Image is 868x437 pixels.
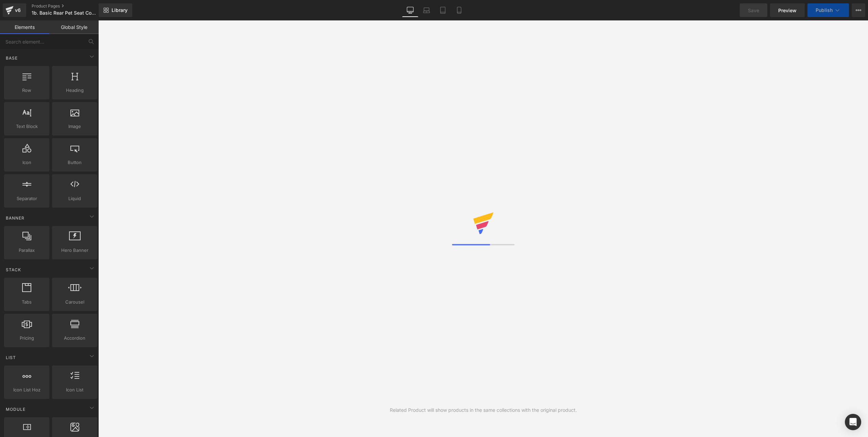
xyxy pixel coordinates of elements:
[54,386,95,393] span: Icon List
[5,266,22,273] span: Stack
[6,123,47,130] span: Text Block
[49,20,99,34] a: Global Style
[54,298,95,306] span: Carousel
[32,10,96,16] span: 1b. Basic Rear Pet Seat Cover
[6,335,47,342] span: Pricing
[402,3,418,17] a: Desktop
[32,3,109,9] a: Product Pages
[816,7,833,13] span: Publish
[54,335,95,342] span: Accordion
[6,386,47,393] span: Icon List Hoz
[435,3,451,17] a: Tablet
[390,406,577,414] div: Related Product will show products in the same collections with the original product.
[770,3,805,17] a: Preview
[5,55,18,61] span: Base
[5,406,26,412] span: Module
[112,7,128,13] span: Library
[852,3,865,17] button: More
[6,298,47,306] span: Tabs
[807,3,849,17] button: Publish
[6,87,47,94] span: Row
[845,414,861,430] div: Open Intercom Messenger
[14,6,22,15] div: v6
[6,159,47,166] span: Icon
[3,3,26,17] a: v6
[54,195,95,202] span: Liquid
[748,7,759,14] span: Save
[54,123,95,130] span: Image
[54,247,95,254] span: Hero Banner
[54,87,95,94] span: Heading
[6,247,47,254] span: Parallax
[5,215,25,221] span: Banner
[418,3,435,17] a: Laptop
[99,3,132,17] a: New Library
[451,3,467,17] a: Mobile
[54,159,95,166] span: Button
[778,7,797,14] span: Preview
[5,354,17,361] span: List
[6,195,47,202] span: Separator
